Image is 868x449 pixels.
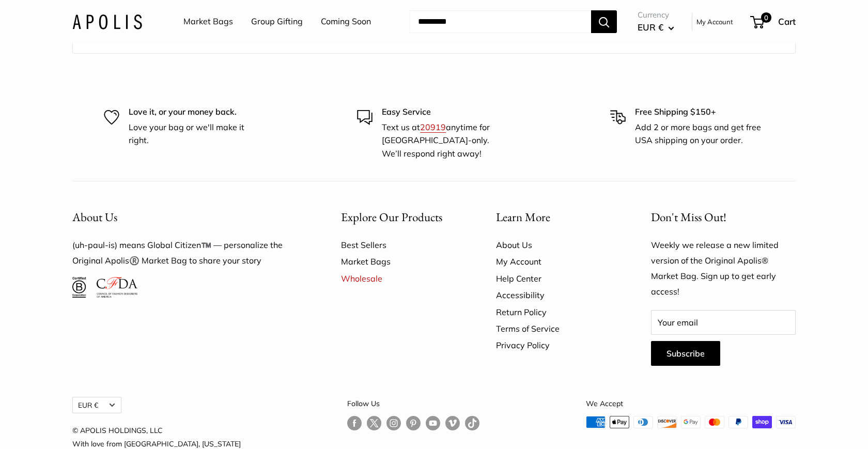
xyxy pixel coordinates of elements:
button: Explore Our Products [341,207,460,227]
p: Easy Service [382,105,511,119]
a: Market Bags [183,14,233,29]
span: About Us [72,209,117,225]
a: Wholesale [341,270,460,287]
a: Market Bags [341,253,460,270]
a: My Account [696,16,733,28]
a: Follow us on Facebook [347,416,362,431]
p: Follow Us [347,397,479,410]
a: Terms of Service [496,320,615,337]
button: Learn More [496,207,615,227]
a: Follow us on Instagram [386,416,401,431]
a: Follow us on Twitter [367,416,381,435]
a: Follow us on Vimeo [445,416,460,431]
p: Text us at anytime for [GEOGRAPHIC_DATA]-only. We’ll respond right away! [382,121,511,161]
img: Certified B Corporation [72,277,86,298]
a: Privacy Policy [496,337,615,353]
span: Currency [638,8,674,22]
a: Coming Soon [321,14,371,29]
a: Help Center [496,270,615,287]
a: Return Policy [496,304,615,320]
p: Love it, or your money back. [129,105,258,119]
button: About Us [72,207,305,227]
p: Add 2 or more bags and get free USA shipping on your order. [635,121,764,147]
a: Best Sellers [341,237,460,253]
input: Search... [410,10,591,33]
p: Weekly we release a new limited version of the Original Apolis® Market Bag. Sign up to get early ... [651,238,796,300]
button: Search [591,10,617,33]
button: Subscribe [651,341,720,366]
img: Council of Fashion Designers of America Member [97,277,137,298]
a: About Us [496,237,615,253]
a: Follow us on YouTube [426,416,440,431]
button: EUR € [72,397,121,413]
span: Explore Our Products [341,209,442,225]
p: Love your bag or we'll make it right. [129,121,258,147]
img: Apolis [72,14,142,29]
p: (uh-paul-is) means Global Citizen™️ — personalize the Original Apolis®️ Market Bag to share your ... [72,238,305,269]
a: Follow us on Tumblr [465,416,479,431]
p: We Accept [586,397,796,410]
a: 20919 [420,122,446,132]
p: Don't Miss Out! [651,207,796,227]
span: EUR € [638,22,663,33]
span: Cart [778,16,796,27]
p: Free Shipping $150+ [635,105,764,119]
a: Group Gifting [251,14,303,29]
a: Accessibility [496,287,615,303]
a: 0 Cart [751,13,796,30]
span: Learn More [496,209,550,225]
button: EUR € [638,19,674,36]
span: 0 [761,12,771,23]
a: My Account [496,253,615,270]
a: Follow us on Pinterest [406,416,421,431]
